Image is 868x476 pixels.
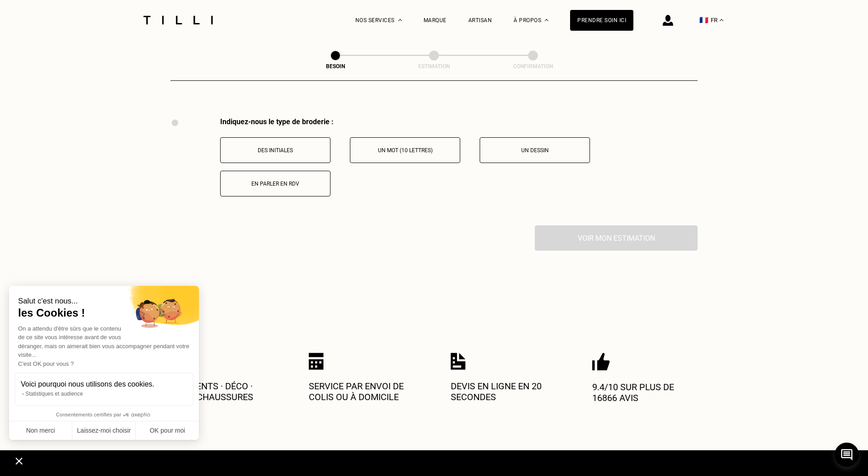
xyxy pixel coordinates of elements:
a: Prendre soin ici [570,10,633,31]
img: Menu déroulant [398,19,402,21]
div: Estimation [389,63,479,70]
img: menu déroulant [720,19,723,21]
img: Icon [451,353,466,370]
a: Artisan [468,17,492,23]
p: Un mot (10 lettres) [355,147,455,154]
p: 9.4/10 sur plus de 16866 avis [592,382,701,403]
img: Icon [309,353,324,370]
button: Un mot (10 lettres) [350,137,460,163]
img: Menu déroulant à propos [545,19,548,21]
div: Confirmation [488,63,578,70]
span: 🇫🇷 [699,16,708,24]
button: Des initiales [220,137,330,163]
p: Des initiales [225,147,325,154]
p: Vêtements · Déco · Sacs · Chaussures [167,381,276,402]
img: Logo du service de couturière Tilli [140,16,216,24]
div: Indiquez-nous le type de broderie : [220,117,698,126]
p: En parler en RDV [225,181,325,187]
div: Besoin [290,63,381,70]
p: Devis en ligne en 20 secondes [451,381,559,402]
a: Marque [424,17,447,23]
img: icône connexion [663,15,673,26]
button: Un dessin [480,137,590,163]
p: Un dessin [485,147,585,154]
p: Service par envoi de colis ou à domicile [309,381,417,402]
button: En parler en RDV [220,171,330,196]
img: Icon [592,353,610,371]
